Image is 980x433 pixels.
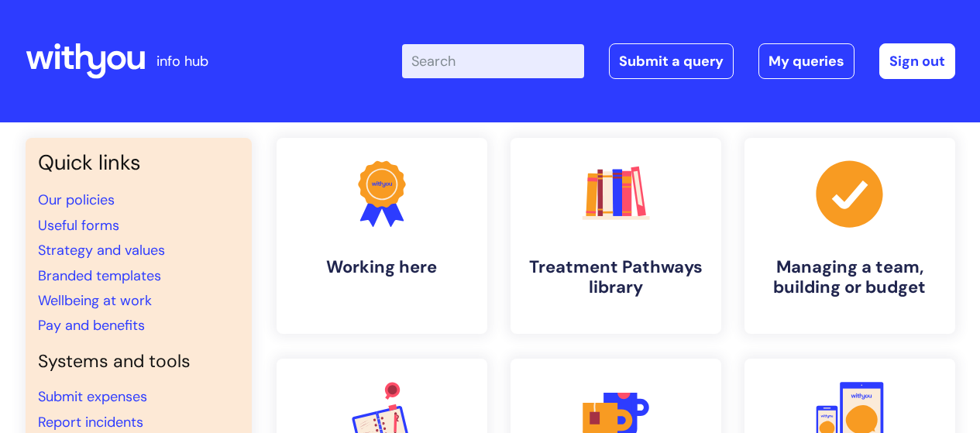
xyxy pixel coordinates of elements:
a: Pay and benefits [38,316,145,335]
a: Sign out [879,43,955,79]
a: Submit expenses [38,387,147,406]
h4: Treatment Pathways library [523,257,709,298]
a: Managing a team, building or budget [744,138,955,334]
div: | - [402,43,955,79]
h4: Systems and tools [38,351,239,373]
a: Our policies [38,191,115,209]
a: Branded templates [38,266,161,285]
input: Search [402,44,584,78]
a: Working here [277,138,487,334]
a: Useful forms [38,216,119,235]
a: My queries [758,43,854,79]
a: Treatment Pathways library [511,138,721,334]
a: Strategy and values [38,241,165,259]
a: Wellbeing at work [38,291,152,310]
h4: Working here [289,257,475,277]
a: Submit a query [609,43,734,79]
p: info hub [156,49,208,74]
h3: Quick links [38,150,239,175]
h4: Managing a team, building or budget [757,257,943,298]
